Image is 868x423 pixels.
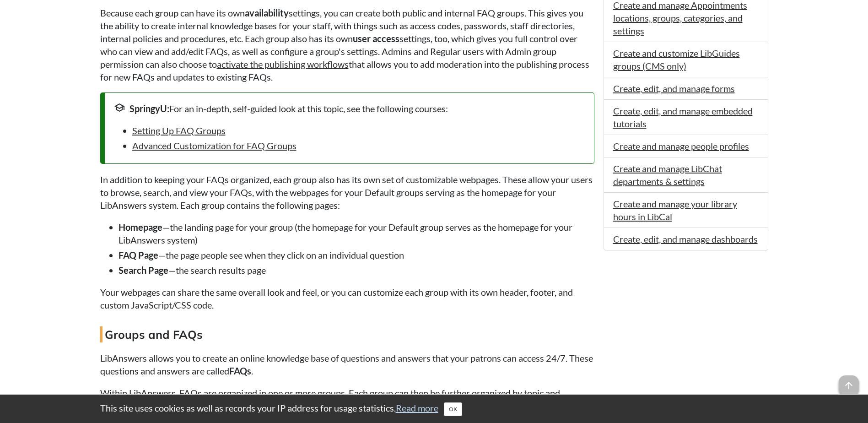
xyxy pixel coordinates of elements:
[353,33,399,44] strong: user access
[119,221,594,246] li: —the landing page for your group (the homepage for your Default group serves as the homepage for ...
[119,249,158,260] strong: FAQ Page
[613,198,737,222] a: Create and manage your library hours in LibCal
[100,326,594,342] h4: Groups and FAQs
[91,401,777,416] div: This site uses cookies as well as records your IP address for usage statistics.
[119,264,594,277] li: —the search results page
[129,103,169,114] strong: SpringyU:
[613,163,722,187] a: Create and manage LibChat departments & settings
[229,365,251,376] strong: FAQs
[613,48,740,71] a: Create and customize LibGuides groups (CMS only)
[613,105,753,129] a: Create, edit, and manage embedded tutorials
[100,352,594,377] p: LibAnswers allows you to create an online knowledge base of questions and answers that your patro...
[217,59,349,70] a: activate the publishing workflows
[839,375,859,396] span: arrow_upward
[114,102,125,113] span: school
[100,286,594,311] p: Your webpages can share the same overall look and feel, or you can customize each group with its ...
[119,249,594,261] li: —the page people see when they click on an individual question
[100,6,594,83] p: Because each group can have its own settings, you can create both public and internal FAQ groups....
[396,402,438,413] a: Read more
[114,102,585,115] div: For an in-depth, self-guided look at this topic, see the following courses:
[613,83,735,94] a: Create, edit, and manage forms
[444,402,462,416] button: Close
[119,222,162,233] strong: Homepage
[119,265,168,276] strong: Search Page
[245,7,289,18] strong: availability
[839,376,859,387] a: arrow_upward
[100,386,594,412] p: Within LibAnswers, FAQs are organized in one or more groups. Each group can then be further organ...
[613,141,749,152] a: Create and manage people profiles
[132,140,297,151] a: Advanced Customization for FAQ Groups
[100,173,594,211] p: In addition to keeping your FAQs organized, each group also has its own set of customizable webpa...
[613,233,758,244] a: Create, edit, and manage dashboards
[132,125,226,136] a: Setting Up FAQ Groups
